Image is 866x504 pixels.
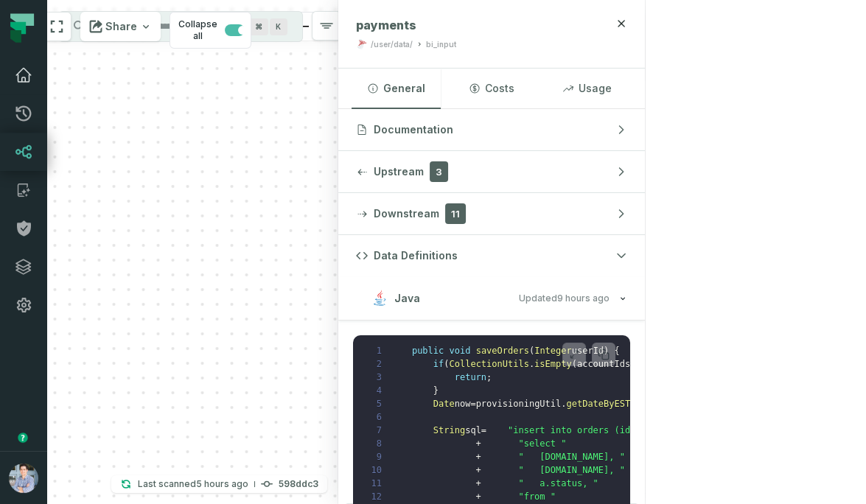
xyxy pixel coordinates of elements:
[374,206,439,221] span: Downstream
[476,478,481,489] span: +
[455,372,486,382] span: return
[362,463,391,477] span: 10
[518,491,556,502] span: "from "
[362,344,391,357] span: 1
[9,463,38,493] img: avatar of Alon Nafta
[447,69,536,108] button: Costs
[476,465,481,475] span: +
[338,235,645,276] button: Data Definitions
[433,385,439,396] span: }
[338,109,645,150] button: Documentation
[444,359,449,369] span: (
[518,465,625,475] span: " [DOMAIN_NAME], "
[476,346,529,356] span: saveOrders
[433,399,455,409] span: Date
[433,359,444,369] span: if
[362,371,391,384] span: 3
[534,359,572,369] span: isEmpty
[534,346,572,356] span: Integer
[455,399,471,409] span: now
[362,410,391,424] span: 6
[362,490,391,503] span: 12
[16,431,29,444] div: Tooltip anchor
[519,293,610,304] span: Updated
[481,425,486,435] span: =
[371,39,413,50] div: /user/data/
[486,372,492,382] span: ;
[566,399,630,409] span: getDateByEST
[338,193,645,234] button: Downstream11
[362,437,391,450] span: 8
[338,151,645,192] button: Upstream3
[426,39,456,50] div: bi_input
[518,478,598,489] span: " a.status, "
[508,425,769,435] span: "insert into orders (id, date, status, user_id) "
[412,346,444,356] span: public
[542,69,632,108] button: Usage
[449,359,528,369] span: CollectionUtils
[465,425,481,435] span: sql
[476,438,481,449] span: +
[352,69,441,108] button: General
[356,288,627,308] button: JavaUpdated[DATE] 1:02:11 AM
[476,491,481,502] span: +
[445,203,466,224] span: 11
[374,248,458,263] span: Data Definitions
[518,438,566,449] span: "select "
[111,475,327,493] button: Last scanned[DATE] 4:16:03 AM598ddc3
[362,424,391,437] span: 7
[362,397,391,410] span: 5
[615,346,620,356] span: {
[270,18,287,35] span: Press ⌘ + K to focus the search bar
[196,478,248,489] relative-time: Oct 7, 2025, 4:16 AM GMT+3
[470,399,475,409] span: =
[394,291,420,306] span: Java
[476,452,481,462] span: +
[430,161,448,182] span: 3
[518,452,625,462] span: " [DOMAIN_NAME], "
[561,399,566,409] span: .
[557,293,610,304] relative-time: Oct 7, 2025, 1:02 AM GMT+3
[362,357,391,371] span: 2
[529,359,534,369] span: .
[433,425,465,435] span: String
[374,164,424,179] span: Upstream
[529,346,534,356] span: (
[476,399,562,409] span: provisioningUtil
[170,12,251,49] button: Collapse all
[356,18,416,32] span: payments
[374,122,453,137] span: Documentation
[450,346,471,356] span: void
[80,12,161,41] button: Share
[279,480,318,489] h4: 598ddc3
[362,477,391,490] span: 11
[362,450,391,463] span: 9
[362,384,391,397] span: 4
[138,477,248,491] p: Last scanned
